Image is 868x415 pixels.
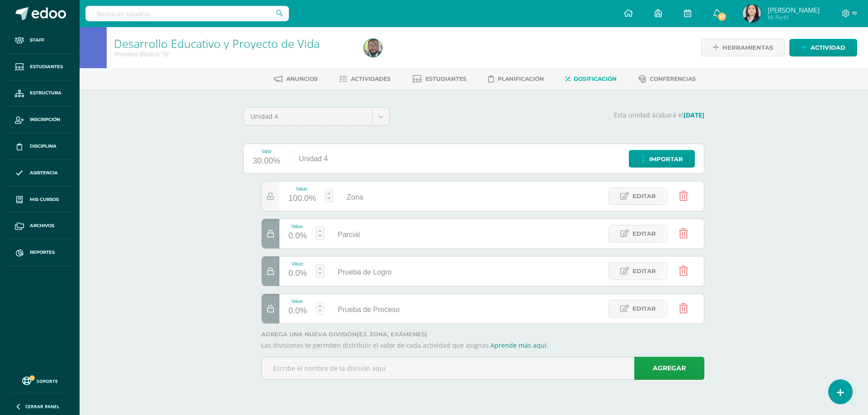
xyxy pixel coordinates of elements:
[632,300,656,317] span: Editar
[7,213,72,239] a: Archivos
[288,229,307,243] div: 0.0%
[30,249,55,256] span: Reportes
[488,72,544,86] a: Planificación
[566,72,617,86] a: Dosificación
[768,5,820,14] span: [PERSON_NAME]
[288,187,316,191] div: Value:
[288,224,307,229] div: Value:
[632,263,656,280] span: Editar
[338,306,400,313] span: Prueba de Proceso
[634,357,704,380] a: Agregar
[340,72,391,86] a: Actividades
[25,403,60,410] span: Cerrar panel
[811,39,845,56] span: Actividad
[274,72,318,86] a: Anuncios
[412,72,467,86] a: Estudiantes
[114,37,353,50] h1: Desarrollo Educativo y Proyecto de Vida
[253,149,280,154] div: Valor
[498,75,544,82] span: Planificación
[743,5,761,23] img: ab5b52e538c9069687ecb61632cf326d.png
[401,111,704,119] p: Esta unidad acabará el
[7,107,72,133] a: Inscripción
[650,75,696,82] span: Conferencias
[85,6,289,21] input: Busca un usuario...
[629,150,695,168] a: Importar
[491,341,548,350] a: Aprende más aquí.
[30,63,63,70] span: Estudiantes
[338,231,360,238] span: Parcial
[701,39,785,56] a: Herramientas
[288,266,307,281] div: 0.0%
[30,116,60,123] span: Inscripción
[7,54,72,80] a: Estudiantes
[357,331,427,338] strong: (ej. Zona, Exámenes)
[288,261,307,266] div: Value:
[7,239,72,266] a: Reportes
[30,222,54,229] span: Archivos
[288,299,307,304] div: Value:
[7,80,72,107] a: Estructura
[262,357,704,379] input: Escribe el nombre de la división aquí
[288,304,307,318] div: 0.0%
[7,160,72,187] a: Asistencia
[632,225,656,242] span: Editar
[717,12,727,22] span: 17
[351,75,391,82] span: Actividades
[347,193,363,201] span: Zona
[638,72,696,86] a: Conferencias
[114,50,353,58] div: Primero Básico 'B'
[37,378,58,384] span: Soporte
[261,331,704,338] label: Agrega una nueva división
[364,39,382,57] img: bed464ecf211d7b12cd6e304ab9921a6.png
[722,39,773,56] span: Herramientas
[30,143,57,150] span: Disciplina
[290,144,337,173] div: Unidad 4
[250,108,365,125] span: Unidad 4
[7,187,72,213] a: Mis cursos
[649,151,683,168] span: Importar
[11,374,69,387] a: Soporte
[30,196,59,203] span: Mis cursos
[253,154,280,168] div: 30.00%
[30,169,58,177] span: Asistencia
[574,75,617,82] span: Dosificación
[632,188,656,205] span: Editar
[244,108,389,125] a: Unidad 4
[261,341,704,350] p: Las divisiones te permiten distribuir el valor de cada actividad que asignas.
[684,111,704,119] strong: [DATE]
[286,75,318,82] span: Anuncios
[768,14,820,21] span: Mi Perfil
[30,89,61,97] span: Estructura
[288,191,316,206] div: 100.0%
[425,75,467,82] span: Estudiantes
[114,36,320,51] a: Desarrollo Educativo y Proyecto de Vida
[338,268,392,276] span: Prueba de Logro
[7,27,72,54] a: Staff
[30,37,44,44] span: Staff
[789,39,857,56] a: Actividad
[7,133,72,160] a: Disciplina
